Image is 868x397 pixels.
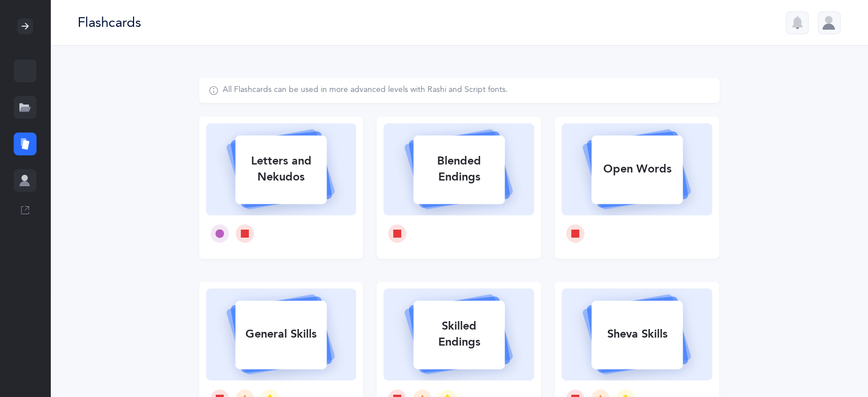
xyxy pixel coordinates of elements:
[223,85,508,96] div: All Flashcards can be used in more advanced levels with Rashi and Script fonts.
[235,319,326,349] div: General Skills
[413,146,504,192] div: Blended Endings
[235,146,326,192] div: Letters and Nekudos
[591,319,683,349] div: Sheva Skills
[78,13,141,32] div: Flashcards
[811,340,854,383] iframe: Drift Widget Chat Controller
[591,154,683,184] div: Open Words
[413,311,504,357] div: Skilled Endings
